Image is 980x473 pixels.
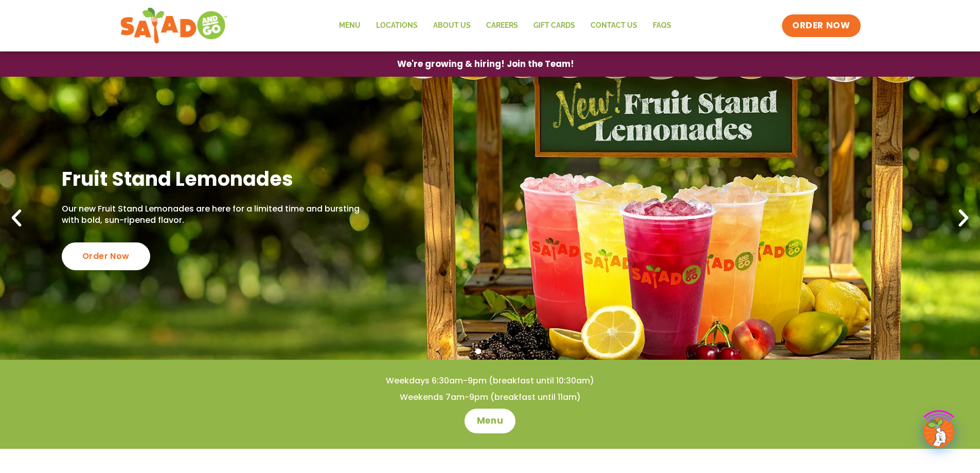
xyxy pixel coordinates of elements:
a: FAQs [645,14,679,38]
span: Go to slide 2 [487,348,493,354]
p: Our new Fruit Stand Lemonades are here for a limited time and bursting with bold, sun-ripened fla... [62,203,365,226]
div: Next slide [952,207,975,230]
a: Careers [478,14,526,38]
img: new-SAG-logo-768×292 [120,5,228,46]
span: We're growing & hiring! Join the Team! [397,60,574,68]
div: Previous slide [5,207,28,230]
h4: Weekdays 6:30am-9pm (breakfast until 10:30am) [21,375,959,387]
a: ORDER NOW [782,14,860,37]
span: Go to slide 3 [499,348,505,354]
h2: Fruit Stand Lemonades [62,166,365,191]
a: GIFT CARDS [526,14,583,38]
a: Contact Us [583,14,645,38]
a: Menu [331,14,368,38]
h4: Weekends 7am-9pm (breakfast until 11am) [21,392,959,403]
nav: Menu [331,14,679,38]
span: Menu [477,415,503,427]
div: Order Now [62,242,150,270]
a: Menu [465,409,515,433]
a: About Us [425,14,478,38]
span: ORDER NOW [792,20,850,32]
a: Locations [368,14,425,38]
span: Go to slide 1 [475,348,481,354]
a: We're growing & hiring! Join the Team! [382,52,590,76]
